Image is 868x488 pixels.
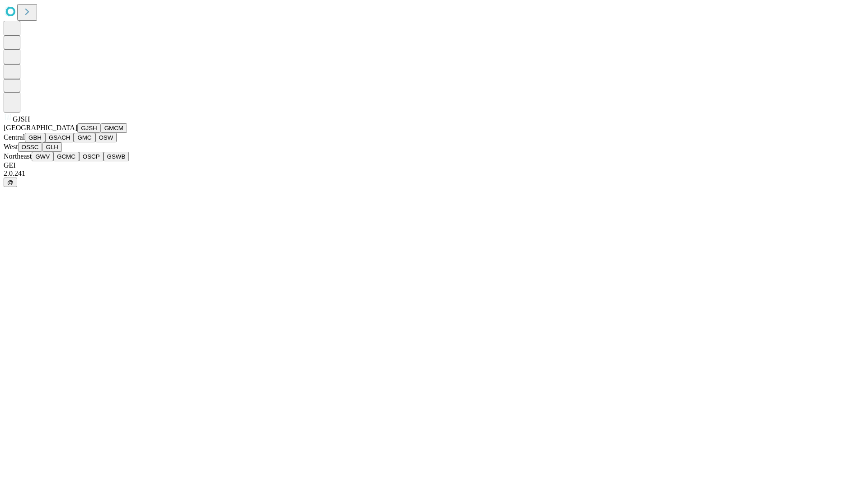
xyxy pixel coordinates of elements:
button: GSWB [104,152,129,161]
span: Central [4,133,25,141]
span: Northeast [4,152,32,160]
button: GWV [32,152,53,161]
span: West [4,143,18,150]
button: GMC [74,133,95,142]
div: 2.0.241 [4,169,864,178]
button: GLH [42,142,61,152]
button: OSSC [18,142,42,152]
button: GSACH [45,133,74,142]
span: [GEOGRAPHIC_DATA] [4,124,77,131]
button: @ [4,178,17,187]
button: OSW [95,133,117,142]
button: GMCM [101,123,127,133]
div: GEI [4,161,864,169]
button: GJSH [77,123,101,133]
span: GJSH [13,115,30,123]
button: GBH [25,133,45,142]
button: GCMC [53,152,79,161]
button: OSCP [79,152,104,161]
span: @ [7,179,14,186]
